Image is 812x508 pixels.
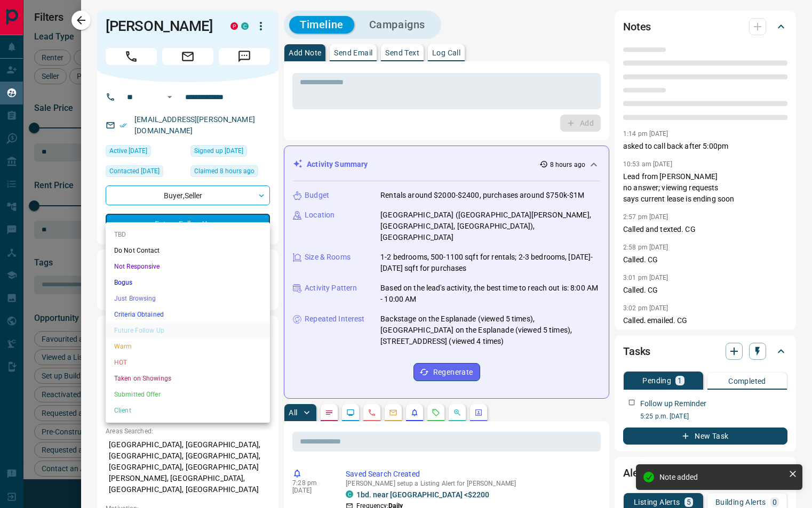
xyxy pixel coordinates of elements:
li: Do Not Contact [106,243,270,259]
li: HOT [106,354,270,370]
li: Not Responsive [106,259,270,275]
li: Client [106,402,270,418]
li: Submitted Offer [106,386,270,402]
div: Note added [659,473,784,481]
li: Bogus [106,275,270,291]
li: Criteria Obtained [106,307,270,322]
li: Just Browsing [106,291,270,307]
li: Taken on Showings [106,370,270,386]
li: TBD [106,227,270,243]
li: Warm [106,338,270,354]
